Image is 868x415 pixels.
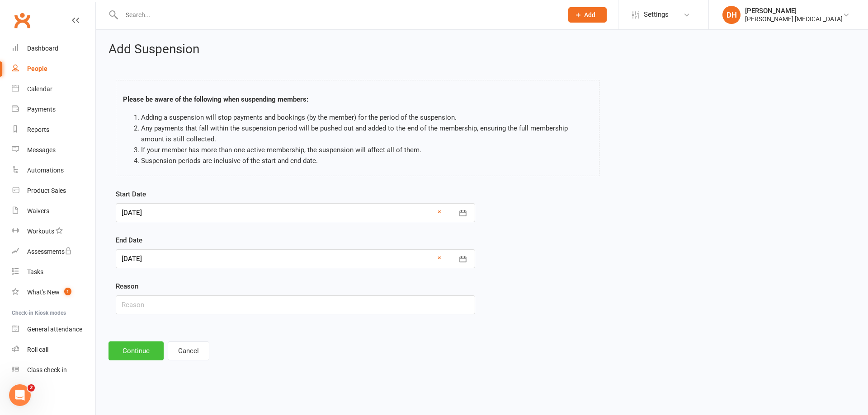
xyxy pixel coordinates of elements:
[123,95,308,103] strong: Please be aware of the following when suspending members:
[27,126,49,133] div: Reports
[28,384,35,392] span: 2
[27,106,56,113] div: Payments
[12,99,95,120] a: Payments
[12,360,95,380] a: Class kiosk mode
[12,340,95,360] a: Roll call
[119,9,557,21] input: Search...
[12,282,95,303] a: What's New1
[745,7,843,15] div: [PERSON_NAME]
[12,38,95,59] a: Dashboard
[64,288,71,295] span: 1
[141,123,592,145] li: Any payments that fall within the suspension period will be pushed out and added to the end of th...
[722,6,741,24] div: DH
[27,187,66,194] div: Product Sales
[27,207,49,214] div: Waivers
[12,160,95,181] a: Automations
[12,59,95,79] a: People
[108,42,855,56] h2: Add Suspension
[116,295,475,314] input: Reason
[27,346,48,353] div: Roll call
[11,9,33,32] a: Clubworx
[27,268,43,275] div: Tasks
[644,5,669,25] span: Settings
[116,189,146,200] label: Start Date
[141,155,592,166] li: Suspension periods are inclusive of the start and end date.
[12,79,95,99] a: Calendar
[12,242,95,262] a: Assessments
[27,228,54,235] div: Workouts
[27,146,56,154] div: Messages
[27,45,58,52] div: Dashboard
[27,85,52,93] div: Calendar
[438,206,441,217] a: ×
[141,145,592,155] li: If your member has more than one active membership, the suspension will affect all of them.
[12,221,95,242] a: Workouts
[168,341,209,360] button: Cancel
[745,15,843,23] div: [PERSON_NAME] [MEDICAL_DATA]
[27,366,67,373] div: Class check-in
[9,384,31,406] iframe: Intercom live chat
[584,11,595,19] span: Add
[568,7,607,23] button: Add
[12,201,95,221] a: Waivers
[116,235,142,246] label: End Date
[27,65,47,72] div: People
[27,289,60,296] div: What's New
[27,326,82,333] div: General attendance
[108,341,164,360] button: Continue
[116,281,138,292] label: Reason
[12,319,95,340] a: General attendance kiosk mode
[438,252,441,263] a: ×
[12,262,95,282] a: Tasks
[141,112,592,123] li: Adding a suspension will stop payments and bookings (by the member) for the period of the suspens...
[12,120,95,140] a: Reports
[27,167,64,174] div: Automations
[12,181,95,201] a: Product Sales
[12,140,95,160] a: Messages
[27,248,72,255] div: Assessments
